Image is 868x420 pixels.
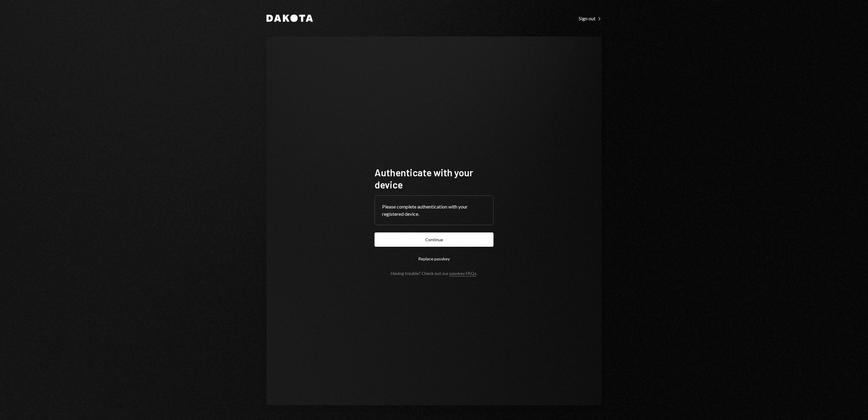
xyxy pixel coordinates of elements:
div: Sign out [579,15,602,22]
a: Sign out [579,15,602,22]
div: Having trouble? Check out our . [391,271,477,276]
h1: Authenticate with your device [375,166,493,191]
div: Please complete authentication with your registered device. [382,203,486,218]
a: passkey FAQs [449,271,476,276]
button: Replace passkey [375,252,493,266]
button: Continue [375,232,493,247]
